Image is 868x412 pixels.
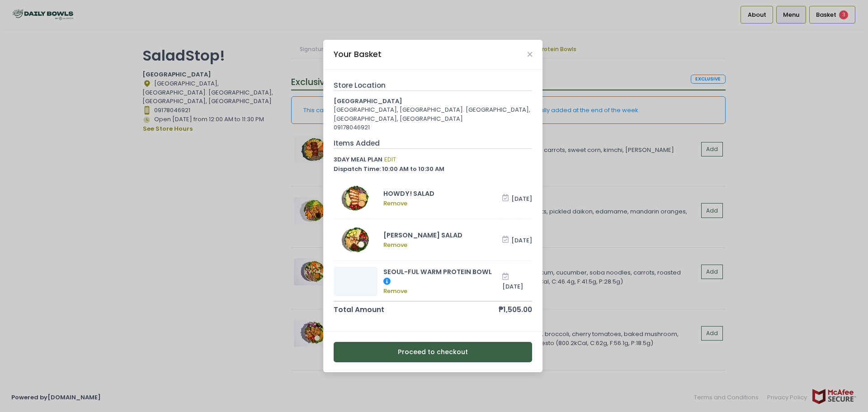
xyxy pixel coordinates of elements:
[334,342,533,362] button: Proceed to checkout
[383,267,502,287] div: SEOUL-FUL WARM PROTEIN BOWL
[383,189,502,199] div: HOWDY! SALAD
[383,231,502,240] div: [PERSON_NAME] SALAD
[334,105,533,123] div: [GEOGRAPHIC_DATA], [GEOGRAPHIC_DATA]. [GEOGRAPHIC_DATA], [GEOGRAPHIC_DATA], [GEOGRAPHIC_DATA]
[334,97,402,105] b: [GEOGRAPHIC_DATA]
[334,123,533,132] div: 09178046921
[384,155,396,165] button: EDIT
[383,241,407,249] span: Remove
[334,48,382,60] div: Your Basket
[511,236,532,244] span: [DATE]
[383,287,502,296] a: Remove
[383,287,407,295] span: Remove
[499,304,532,315] div: ₱1,505.00
[334,80,533,91] div: Store Location
[502,282,523,290] span: [DATE]
[383,199,502,208] a: Remove
[383,241,502,250] a: Remove
[334,155,382,164] span: 3 day meal plan
[334,138,533,149] div: Items Added
[334,165,533,174] div: Dispatch Time: 10:00 AM to 10:30 AM
[383,199,407,208] span: Remove
[511,194,532,203] span: [DATE]
[334,304,384,315] div: Total Amount
[528,52,532,57] button: Close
